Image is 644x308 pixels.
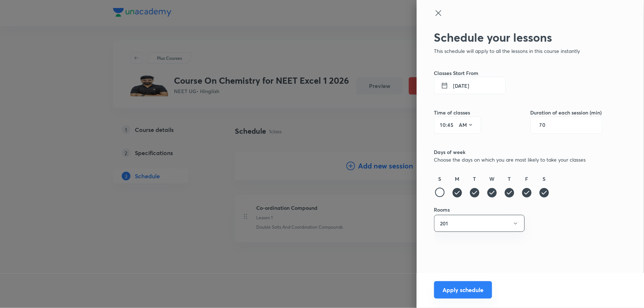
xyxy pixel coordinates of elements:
h6: T [508,175,511,183]
h6: T [473,175,476,183]
h6: Duration of each session (min) [531,109,602,116]
button: AM [456,119,477,131]
h6: W [490,175,495,183]
h6: Classes Start From [434,69,602,77]
h6: M [455,175,460,183]
h6: S [439,175,441,183]
h6: F [525,175,528,183]
h6: Time of classes [434,109,481,116]
div: : [434,116,481,134]
p: This schedule will apply to all the lessons in this course instantly [434,47,602,55]
h6: Days of week [434,148,602,156]
button: [DATE] [434,77,506,94]
h2: Schedule your lessons [434,30,602,44]
button: Apply schedule [434,281,492,299]
button: 201 [434,215,525,232]
h6: Rooms [434,206,602,213]
p: Choose the days on which you are most likely to take your classes [434,156,602,163]
h6: S [543,175,546,183]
